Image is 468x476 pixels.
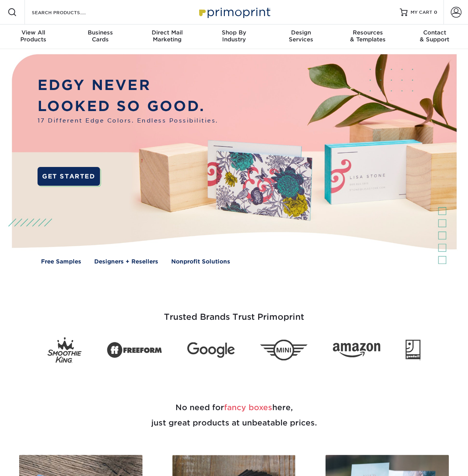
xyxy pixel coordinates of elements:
[47,337,82,363] img: Smoothie King
[171,258,230,266] a: Nonprofit Solutions
[67,29,134,36] span: Business
[334,25,401,49] a: Resources& Templates
[401,25,468,49] a: Contact& Support
[134,29,201,43] div: Marketing
[334,29,401,36] span: Resources
[267,25,334,49] a: DesignServices
[67,29,134,43] div: Cards
[10,381,458,449] h2: No need for here, just great products at unbeatable prices.
[401,29,468,43] div: & Support
[38,117,218,125] span: 17 Different Edge Colors. Endless Possibilities.
[434,10,437,15] span: 0
[67,25,134,49] a: BusinessCards
[267,29,334,43] div: Services
[334,29,401,43] div: & Templates
[333,343,380,357] img: Amazon
[10,294,458,331] h3: Trusted Brands Trust Primoprint
[260,340,308,361] img: Mini
[107,338,162,362] img: Freeform
[41,258,81,266] a: Free Samples
[94,258,158,266] a: Designers + Resellers
[401,29,468,36] span: Contact
[196,4,272,20] img: Primoprint
[38,167,100,185] a: GET STARTED
[201,29,268,43] div: Industry
[267,29,334,36] span: Design
[134,25,201,49] a: Direct MailMarketing
[201,29,268,36] span: Shop By
[411,9,432,16] span: MY CART
[31,8,106,17] input: SEARCH PRODUCTS.....
[134,29,201,36] span: Direct Mail
[406,340,421,360] img: Goodwill
[38,75,218,96] p: EDGY NEVER
[224,403,272,412] span: fancy boxes
[187,342,235,358] img: Google
[201,25,268,49] a: Shop ByIndustry
[38,96,218,117] p: LOOKED SO GOOD.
